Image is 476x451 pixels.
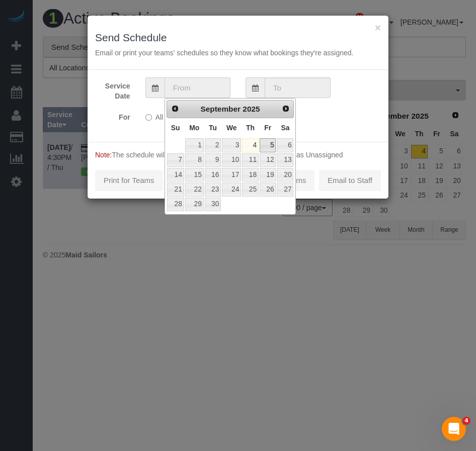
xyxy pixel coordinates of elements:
a: 11 [242,153,259,167]
span: Prev [171,105,179,113]
span: 4 [462,417,470,425]
input: To [265,77,331,98]
a: 25 [242,183,259,196]
span: Next [282,105,290,113]
span: Wednesday [226,124,237,132]
span: Saturday [281,124,289,132]
a: 4 [242,138,259,152]
span: Tuesday [209,124,217,132]
span: Monday [189,124,199,132]
a: 13 [277,153,293,167]
label: All Teams [145,109,186,122]
a: 12 [260,153,276,167]
span: Friday [264,124,271,132]
input: From [165,77,230,98]
a: 8 [185,153,204,167]
a: 2 [205,138,221,152]
a: 1 [185,138,204,152]
a: 24 [222,183,241,196]
a: 19 [260,168,276,182]
a: Next [279,102,293,116]
a: 10 [222,153,241,167]
span: 2025 [243,105,260,113]
a: 23 [205,183,221,196]
p: Email or print your teams' schedules so they know what bookings they're assigned. [95,48,381,58]
span: September [201,105,241,113]
a: Prev [168,102,182,116]
a: 9 [205,153,221,167]
a: 3 [222,138,241,152]
a: 22 [185,183,204,196]
a: 7 [167,153,184,167]
a: 17 [222,168,241,182]
a: 28 [167,198,184,211]
a: 18 [242,168,259,182]
a: 29 [185,198,204,211]
a: 20 [277,168,293,182]
a: 30 [205,198,221,211]
a: 26 [260,183,276,196]
a: 14 [167,168,184,182]
input: All Teams [145,114,152,121]
p: The schedule will not be sent for bookings that are marked as Unassigned [95,150,381,160]
a: 6 [277,138,293,152]
span: Note: [95,151,112,159]
h3: Send Schedule [95,32,381,43]
iframe: Intercom live chat [442,417,466,441]
label: Service Date [88,77,138,101]
a: 27 [277,183,293,196]
a: 16 [205,168,221,182]
a: 21 [167,183,184,196]
span: Sunday [171,124,180,132]
a: 5 [260,138,276,152]
label: For [88,109,138,122]
a: 15 [185,168,204,182]
span: Thursday [246,124,255,132]
button: × [375,22,381,33]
